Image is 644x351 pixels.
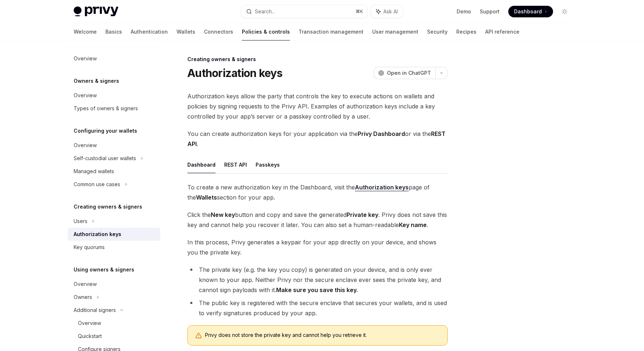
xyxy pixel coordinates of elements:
[68,317,160,330] a: Overview
[356,9,363,14] span: ⌘ K
[514,8,542,15] span: Dashboard
[374,67,435,79] button: Open in ChatGPT
[187,156,216,173] button: Dashboard
[371,5,403,18] button: Ask AI
[187,67,283,80] h1: Authorization keys
[187,182,448,202] span: To create a new authorization key in the Dashboard, visit the page of the section for your app.
[508,6,553,17] a: Dashboard
[187,265,448,295] li: The private key (e.g. the key you copy) is generated on your device, and is only ever known to yo...
[187,56,448,63] div: Creating owners & signers
[187,91,448,121] span: Authorization keys allow the party that controls the key to execute actions on wallets and polici...
[74,180,120,189] div: Common use cases
[74,91,97,100] div: Overview
[74,127,137,135] h5: Configuring your wallets
[187,210,448,230] span: Click the button and copy and save the generated . Privy does not save this key and cannot help y...
[74,202,142,211] h5: Creating owners & signers
[196,194,217,201] strong: Wallets
[68,52,160,65] a: Overview
[399,221,427,228] strong: Key name
[68,330,160,343] a: Quickstart
[68,278,160,291] a: Overview
[74,265,134,274] h5: Using owners & signers
[387,69,431,77] span: Open in ChatGPT
[177,23,195,40] a: Wallets
[195,332,202,339] svg: Warning
[78,332,102,341] div: Quickstart
[74,306,116,314] div: Additional signers
[74,104,138,113] div: Types of owners & signers
[74,54,97,63] div: Overview
[74,217,87,226] div: Users
[68,241,160,254] a: Key quorums
[74,77,119,85] h5: Owners & signers
[427,23,448,40] a: Security
[74,154,136,163] div: Self-custodial user wallets
[68,89,160,102] a: Overview
[68,165,160,178] a: Managed wallets
[68,102,160,115] a: Types of owners & signers
[187,298,448,318] li: The public key is registered with the secure enclave that secures your wallets, and is used to ve...
[74,7,118,17] img: light logo
[74,243,105,252] div: Key quorums
[456,23,477,40] a: Recipes
[255,7,275,16] div: Search...
[74,23,97,40] a: Welcome
[205,331,440,339] span: Privy does not store the private key and cannot help you retrieve it.
[457,8,471,15] a: Demo
[299,23,364,40] a: Transaction management
[480,8,500,15] a: Support
[559,6,570,17] button: Toggle dark mode
[211,211,235,218] strong: New key
[74,141,97,150] div: Overview
[204,23,233,40] a: Connectors
[105,23,122,40] a: Basics
[485,23,519,40] a: API reference
[256,156,280,173] button: Passkeys
[276,286,358,294] strong: Make sure you save this key.
[131,23,168,40] a: Authentication
[187,237,448,257] span: In this process, Privy generates a keypair for your app directly on your device, and shows you th...
[74,280,97,288] div: Overview
[187,129,448,149] span: You can create authorization keys for your application via the or via the .
[74,293,92,301] div: Owners
[68,228,160,241] a: Authorization keys
[355,184,409,191] a: Authorization keys
[68,139,160,152] a: Overview
[383,8,398,15] span: Ask AI
[241,5,367,18] button: Search...⌘K
[372,23,418,40] a: User management
[74,167,114,176] div: Managed wallets
[74,230,121,239] div: Authorization keys
[358,130,405,137] strong: Privy Dashboard
[78,319,101,328] div: Overview
[242,23,290,40] a: Policies & controls
[347,211,378,218] strong: Private key
[224,156,247,173] button: REST API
